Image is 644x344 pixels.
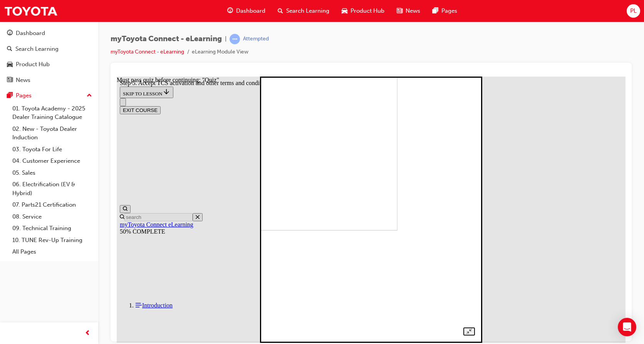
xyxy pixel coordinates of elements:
[347,251,358,259] button: Unzoom image
[9,199,95,211] a: 07. Parts21 Certification
[7,77,13,84] span: news-icon
[9,234,95,246] a: 10. TUNE Rev-Up Training
[335,3,391,19] a: car-iconProduct Hub
[111,48,184,55] a: myToyota Connect - eLearning
[618,318,636,336] div: Open Intercom Messenger
[9,246,95,258] a: All Pages
[433,6,438,16] span: pages-icon
[627,4,640,18] button: PL
[16,91,32,100] div: Pages
[3,26,95,40] a: Dashboard
[7,46,12,53] span: search-icon
[3,89,95,103] button: Pages
[4,2,58,20] img: Trak
[7,61,13,68] span: car-icon
[9,123,95,144] a: 02. New - Toyota Dealer Induction
[3,57,95,72] a: Product Hub
[225,35,226,43] span: |
[397,6,402,16] span: news-icon
[227,6,233,16] span: guage-icon
[111,35,222,43] span: myToyota Connect - eLearning
[230,34,240,44] span: learningRecordVerb_ATTEMPT-icon
[286,7,329,15] span: Search Learning
[272,3,335,19] a: search-iconSearch Learning
[7,30,13,37] span: guage-icon
[278,6,283,16] span: search-icon
[15,45,59,53] div: Search Learning
[9,103,95,123] a: 01. Toyota Academy - 2025 Dealer Training Catalogue
[391,3,426,19] a: news-iconNews
[9,222,95,234] a: 09. Technical Training
[351,7,384,15] span: Product Hub
[87,91,92,101] span: up-icon
[3,42,95,56] a: Search Learning
[9,155,95,167] a: 04. Customer Experience
[9,167,95,179] a: 05. Sales
[441,7,457,15] span: Pages
[9,211,95,223] a: 08. Service
[9,144,95,155] a: 03. Toyota For Life
[221,3,272,19] a: guage-iconDashboard
[236,7,265,15] span: Dashboard
[192,48,248,57] li: eLearning Module View
[630,7,637,15] span: PL
[85,329,91,338] span: prev-icon
[16,60,50,69] div: Product Hub
[426,3,463,19] a: pages-iconPages
[16,76,30,85] div: News
[9,179,95,199] a: 06. Electrification (EV & Hybrid)
[406,7,420,15] span: News
[243,35,269,43] div: Attempted
[16,29,45,38] div: Dashboard
[342,6,347,16] span: car-icon
[3,73,95,87] a: News
[7,92,13,99] span: pages-icon
[3,25,95,89] button: DashboardSearch LearningProduct HubNews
